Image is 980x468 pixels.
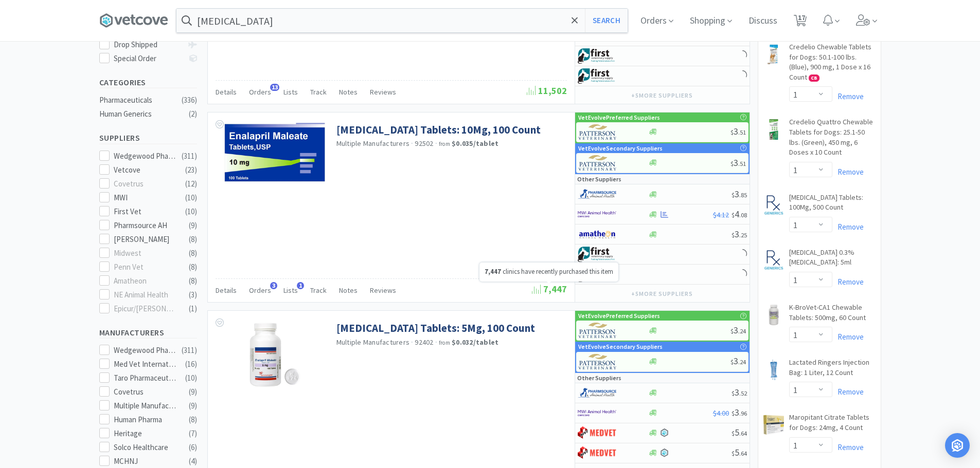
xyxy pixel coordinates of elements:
[370,286,396,295] span: Reviews
[114,164,177,176] div: Vetcove
[578,48,616,64] img: 67d67680309e4a0bb49a5ff0391dcc42_6.png
[114,192,177,204] div: MWI
[114,303,177,315] div: Epicur/[PERSON_NAME]
[732,446,747,458] span: 5
[189,455,197,467] div: ( 4 )
[732,208,747,220] span: 4
[114,386,177,398] div: Covetrus
[832,222,864,232] a: Remove
[485,267,613,276] span: clinics have recently purchased this item
[114,455,177,467] div: MCHNJ
[763,360,784,380] img: 311c5f5b6487496aa2324653df55d0da_598029.jpeg
[578,186,616,202] img: 7915dbd3f8974342a4dc3feb8efc1740_58.png
[732,409,735,417] span: $
[626,88,698,103] button: +5more suppliers
[297,282,304,289] span: 1
[732,188,747,200] span: 3
[189,219,197,232] div: ( 9 )
[730,128,734,136] span: $
[739,211,747,219] span: . 08
[789,248,876,272] a: [MEDICAL_DATA] 0.3% [MEDICAL_DATA]: 5ml
[189,233,197,246] div: ( 8 )
[216,87,237,97] span: Details
[739,389,747,397] span: . 52
[114,275,177,287] div: Amatheon
[439,339,450,346] span: from
[114,150,177,162] div: Wedgewood Pharmacy
[739,429,747,437] span: . 64
[114,400,177,412] div: Multiple Manufacturers
[185,164,197,176] div: ( 23 )
[114,414,177,426] div: Human Pharma
[732,231,735,239] span: $
[114,178,177,190] div: Covetrus
[182,344,197,357] div: ( 311 )
[578,311,660,321] p: VetEvolve Preferred Suppliers
[578,405,616,421] img: f6b2451649754179b5b4e0c70c3f7cb0_2.png
[189,108,197,120] div: ( 2 )
[730,157,746,169] span: 3
[738,327,746,335] span: . 24
[527,85,567,97] span: 11,502
[578,445,616,461] img: bdd3c0f4347043b9a893056ed883a29a_120.png
[114,205,177,218] div: First Vet
[832,387,864,397] a: Remove
[336,123,541,137] a: [MEDICAL_DATA] Tablets: 10Mg, 100 Count
[732,429,735,437] span: $
[738,160,746,167] span: . 51
[249,87,271,97] span: Orders
[114,441,177,454] div: Solco Healthcare
[114,427,177,440] div: Heritage
[283,87,298,97] span: Lists
[189,275,197,287] div: ( 8 )
[435,338,437,347] span: ·
[435,139,437,148] span: ·
[189,247,197,259] div: ( 8 )
[763,119,784,140] img: b564c226195541e287b741f493361395_777238.jpeg
[578,247,616,262] img: 67d67680309e4a0bb49a5ff0391dcc42_6.png
[452,338,498,347] strong: $0.032 / tablet
[789,413,876,437] a: Maropitant Citrate Tablets for Dogs: 24mg, 4 Count
[832,332,864,342] a: Remove
[732,450,735,457] span: $
[189,303,197,315] div: ( 1 )
[730,125,746,137] span: 3
[789,193,876,217] a: [MEDICAL_DATA] Tablets: 100Mg, 500 Count
[730,327,734,335] span: $
[336,321,535,335] a: [MEDICAL_DATA] Tablets: 5Mg, 100 Count
[732,228,747,240] span: 3
[732,389,735,397] span: $
[578,385,616,401] img: 7915dbd3f8974342a4dc3feb8efc1740_58.png
[185,205,197,218] div: ( 10 )
[713,408,729,418] span: $4.00
[185,178,197,190] div: ( 12 )
[790,17,811,27] a: 17
[578,68,616,84] img: 67d67680309e4a0bb49a5ff0391dcc42_6.png
[415,338,433,347] span: 92402
[732,386,747,398] span: 3
[832,167,864,177] a: Remove
[415,139,433,148] span: 92502
[578,425,616,441] img: bdd3c0f4347043b9a893056ed883a29a_120.png
[626,287,698,301] button: +5more suppliers
[739,409,747,417] span: . 96
[739,191,747,199] span: . 85
[578,342,663,351] p: VetEvolve Secondary Suppliers
[114,233,177,246] div: [PERSON_NAME]
[176,9,628,32] input: Search by item, sku, manufacturer, ingredient, size...
[185,372,197,384] div: ( 10 )
[579,155,617,171] img: f5e969b455434c6296c6d81ef179fa71_3.png
[114,358,177,370] div: Med Vet International Direct
[99,108,183,120] div: Human Generics
[339,87,358,97] span: Notes
[182,94,197,106] div: ( 336 )
[738,128,746,136] span: . 51
[189,414,197,426] div: ( 8 )
[789,117,876,161] a: Credelio Quattro Chewable Tablets for Dogs: 25.1-50 lbs. (Green), 450 mg, 6 Doses x 10 Count
[578,143,663,153] p: VetEvolve Secondary Suppliers
[730,358,734,366] span: $
[945,433,970,458] div: Open Intercom Messenger
[270,282,277,289] span: 3
[114,372,177,384] div: Taro Pharmaceuticals
[739,450,747,457] span: . 64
